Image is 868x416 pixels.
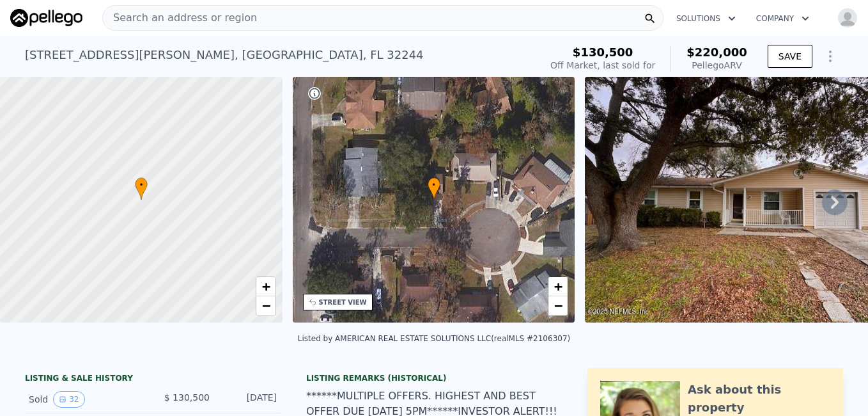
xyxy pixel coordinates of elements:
[164,392,210,403] span: $ 130,500
[768,45,812,68] button: SAVE
[103,10,257,26] span: Search an address or region
[261,278,270,294] span: +
[554,278,562,294] span: +
[29,391,143,408] div: Sold
[256,296,275,316] a: Zoom out
[550,59,655,72] div: Off Market, last sold for
[319,298,367,307] div: STREET VIEW
[428,177,440,200] div: •
[548,277,568,296] a: Zoom in
[135,179,148,191] span: •
[573,45,633,59] span: $130,500
[818,44,843,69] button: Show Options
[135,177,148,200] div: •
[53,391,84,408] button: View historical data
[306,373,562,383] div: Listing Remarks (Historical)
[837,8,858,28] img: avatar
[686,45,747,59] span: $220,000
[25,46,424,64] div: [STREET_ADDRESS][PERSON_NAME] , [GEOGRAPHIC_DATA] , FL 32244
[256,277,275,296] a: Zoom in
[548,296,568,316] a: Zoom out
[686,59,747,72] div: Pellego ARV
[746,7,819,30] button: Company
[10,9,82,27] img: Pellego
[220,391,277,408] div: [DATE]
[25,373,281,386] div: LISTING & SALE HISTORY
[554,298,562,314] span: −
[428,179,440,191] span: •
[261,298,270,314] span: −
[666,7,746,30] button: Solutions
[298,334,570,343] div: Listed by AMERICAN REAL ESTATE SOLUTIONS LLC (realMLS #2106307)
